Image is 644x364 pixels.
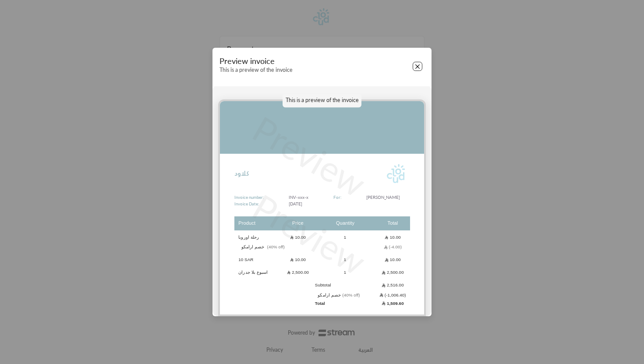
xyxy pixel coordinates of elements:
td: 10.00 [375,254,410,266]
th: Quantity [315,216,376,231]
span: خصم ارامكو [238,244,289,249]
span: (40% off) [267,244,285,249]
td: 1,509.60 [375,299,410,308]
table: Products [234,216,410,309]
p: Preview invoice [219,57,293,66]
p: This is a preview of the invoice [219,67,293,74]
td: 10.00 [281,254,315,266]
p: INV-xxx-x [289,194,308,201]
p: Invoice Date: [234,201,264,207]
p: Preview [244,102,376,209]
img: 000_cgjlt.png [220,101,424,154]
th: Product [234,216,281,231]
img: Logo [384,161,410,187]
th: Total [375,216,410,231]
td: 2,500.00 [281,267,315,279]
span: (40% off) [342,293,360,297]
td: Subtotal [315,279,376,291]
td: 10.00 [375,231,410,243]
td: 2,500.00 [375,267,410,279]
td: (-1,006.40) [375,292,410,298]
span: (-4.00) [384,244,402,249]
td: خصم ارامكو [315,292,376,298]
p: This is a preview of the invoice [283,94,361,108]
p: Invoice number: [234,194,264,201]
td: 10 SAR [234,254,281,266]
p: Preview [244,180,376,287]
td: Total [315,299,376,308]
td: رحلة اوروبا [234,231,281,243]
button: Close [413,62,422,71]
p: [PERSON_NAME] [366,194,410,201]
td: 2,516.00 [375,279,410,291]
td: اسبوع بلا جدران [234,267,281,279]
p: كلاود [234,169,249,178]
